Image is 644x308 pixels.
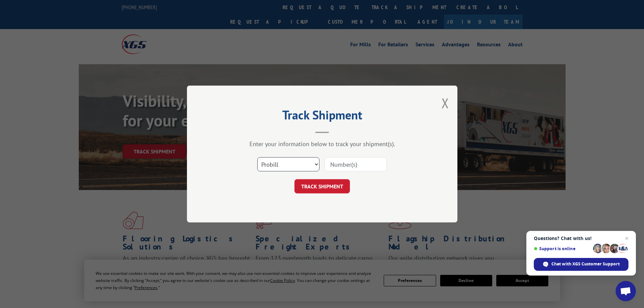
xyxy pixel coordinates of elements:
[442,94,449,112] button: Close modal
[534,246,591,251] span: Support is online
[534,236,628,241] span: Questions? Chat with us!
[551,261,620,267] span: Chat with XGS Customer Support
[325,157,387,171] input: Number(s)
[221,110,424,123] h2: Track Shipment
[294,179,350,193] button: TRACK SHIPMENT
[534,258,628,271] div: Chat with XGS Customer Support
[623,234,631,242] span: Close chat
[616,281,636,301] div: Open chat
[221,140,424,148] div: Enter your information below to track your shipment(s).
